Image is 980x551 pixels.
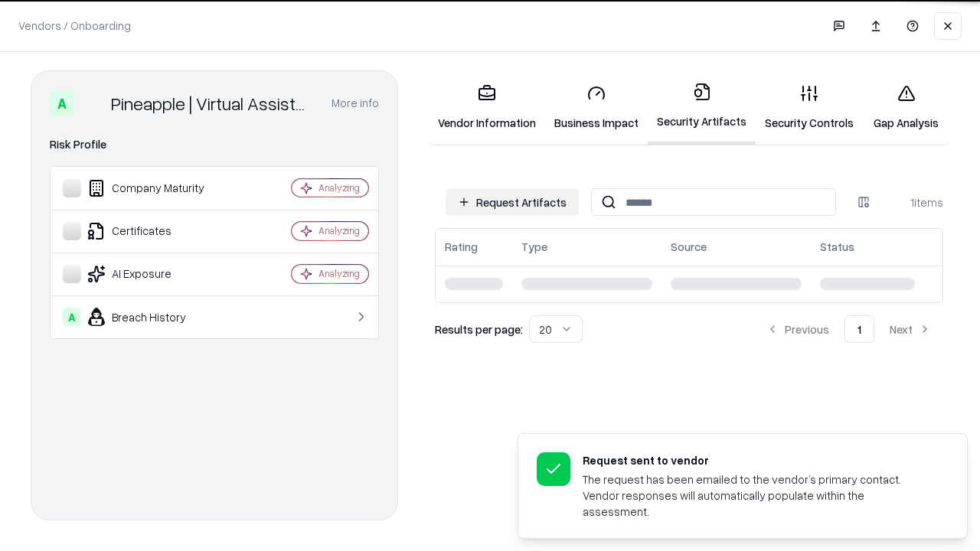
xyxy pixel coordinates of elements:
a: Gap Analysis [863,72,949,143]
div: Source [671,239,707,255]
div: Breach History [63,308,246,326]
nav: pagination [754,315,943,343]
div: Type [521,239,547,255]
button: Request Artifacts [446,188,579,216]
div: A [63,308,81,326]
div: Status [820,239,854,255]
div: Pineapple | Virtual Assistant Agency [111,91,313,116]
div: Request sent to vendor [583,452,930,468]
a: Security Controls [756,72,863,143]
div: Analyzing [318,181,360,194]
div: AI Exposure [63,265,246,283]
a: Security Artifacts [648,70,756,145]
a: Business Impact [545,72,648,143]
div: Rating [445,239,478,255]
div: 1 items [882,194,943,210]
a: Vendor Information [429,72,545,143]
img: Pineapple | Virtual Assistant Agency [80,91,105,116]
p: Results per page: [435,321,523,337]
div: Analyzing [318,224,360,237]
div: A [50,91,74,116]
div: Risk Profile [50,135,379,154]
div: The request has been emailed to the vendor’s primary contact. Vendor responses will automatically... [583,471,930,520]
button: More info [332,90,379,117]
p: Vendors / Onboarding [18,18,131,34]
div: Analyzing [318,267,360,280]
div: Certificates [63,222,246,240]
button: 1 [844,315,874,343]
div: Company Maturity [63,179,246,197]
